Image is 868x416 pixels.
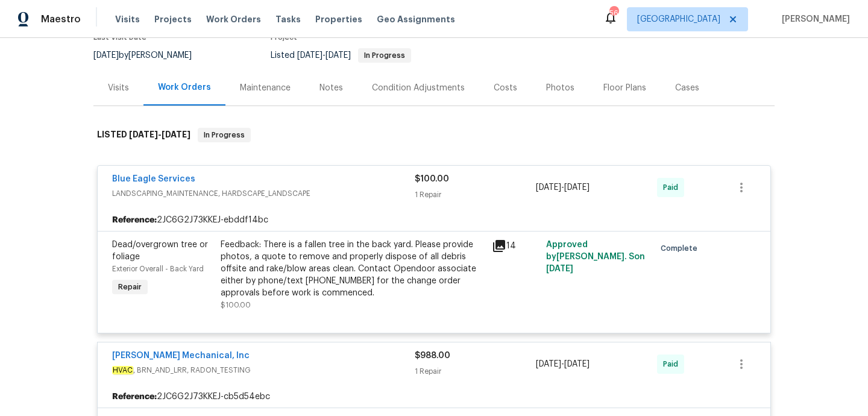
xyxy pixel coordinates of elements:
[564,183,590,192] span: [DATE]
[93,116,775,154] div: LISTED [DATE]-[DATE]In Progress
[113,281,146,293] span: Repair
[206,13,261,25] span: Work Orders
[536,183,561,192] span: [DATE]
[112,241,208,261] span: Dead/overgrown tree or foliage
[359,52,410,59] span: In Progress
[536,358,590,370] span: -
[112,364,415,376] span: , BRN_AND_LRR, RADON_TESTING
[93,51,119,60] span: [DATE]
[297,51,322,60] span: [DATE]
[377,13,455,25] span: Geo Assignments
[603,82,646,94] div: Floor Plans
[564,360,590,368] span: [DATE]
[240,82,291,94] div: Maintenance
[221,301,251,309] span: $100.00
[98,386,770,408] div: 2JC6G2J73KKEJ-cb5d54ebc
[319,82,343,94] div: Notes
[415,351,450,360] span: $988.00
[663,181,683,194] span: Paid
[112,188,415,200] span: LANDSCAPING_MAINTENANCE, HARDSCAPE_LANDSCAPE
[372,82,465,94] div: Condition Adjustments
[112,366,133,374] em: HVAC
[492,239,539,253] div: 14
[129,130,190,139] span: -
[315,13,362,25] span: Properties
[271,51,411,60] span: Listed
[97,128,190,142] h6: LISTED
[675,82,699,94] div: Cases
[415,189,536,201] div: 1 Repair
[663,358,683,370] span: Paid
[93,48,206,63] div: by [PERSON_NAME]
[115,13,140,25] span: Visits
[112,214,157,226] b: Reference:
[98,209,770,231] div: 2JC6G2J73KKEJ-ebddf14bc
[112,175,195,183] a: Blue Eagle Services
[661,242,702,254] span: Complete
[415,175,449,183] span: $100.00
[41,13,81,25] span: Maestro
[297,51,351,60] span: -
[221,239,485,299] div: Feedback: There is a fallen tree in the back yard. Please provide photos, a quote to remove and p...
[546,82,574,94] div: Photos
[415,365,536,377] div: 1 Repair
[154,13,192,25] span: Projects
[546,265,573,273] span: [DATE]
[609,7,618,19] div: 56
[112,391,157,403] b: Reference:
[325,51,351,60] span: [DATE]
[112,265,204,273] span: Exterior Overall - Back Yard
[536,360,561,368] span: [DATE]
[494,82,517,94] div: Costs
[162,130,190,139] span: [DATE]
[637,13,720,25] span: [GEOGRAPHIC_DATA]
[108,82,129,94] div: Visits
[199,129,250,141] span: In Progress
[546,241,645,273] span: Approved by [PERSON_NAME]. S on
[275,15,301,24] span: Tasks
[536,181,590,194] span: -
[777,13,850,25] span: [PERSON_NAME]
[158,81,211,93] div: Work Orders
[112,351,250,360] a: [PERSON_NAME] Mechanical, Inc
[129,130,158,139] span: [DATE]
